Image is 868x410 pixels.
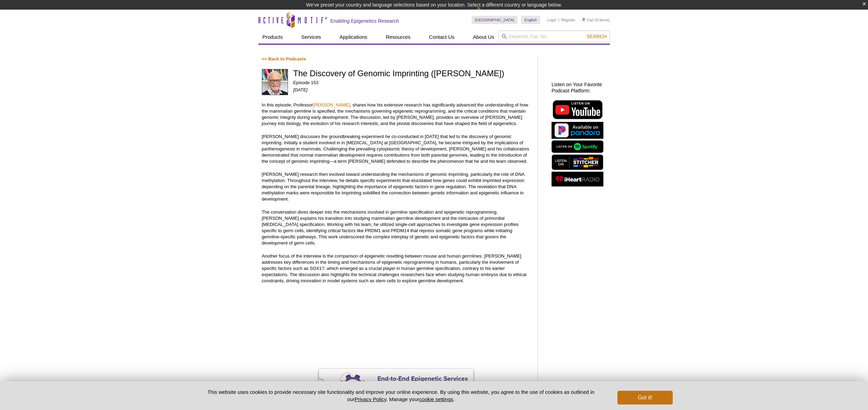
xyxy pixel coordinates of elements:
button: Got it! [617,391,672,405]
img: Listen on iHeartRadio [552,172,603,186]
p: In this episode, Professor , shares how his extensive research has significantly advanced the und... [262,102,531,127]
p: [PERSON_NAME] discusses the groundbreaking experiment he co-conducted in [DATE] that led to the d... [262,134,531,164]
img: Listen on Stitcher [552,155,603,170]
a: [GEOGRAPHIC_DATA] [472,16,518,24]
img: Change Here [477,5,495,21]
a: Applications [335,31,371,44]
a: Services [297,31,325,44]
h2: Listen on Your Favorite Podcast Platform: [552,81,606,94]
a: Login [547,18,556,22]
p: The conversation dives deeper into the mechanisms involved in germline specification and epigenet... [262,209,531,246]
a: Cart [582,18,594,22]
img: Your Cart [582,18,585,21]
iframe: The Discovery of Genomic Imprinting (Azim Surani) [262,291,531,342]
img: Listen on Pandora [552,122,603,139]
a: << Back to Podcasts [262,56,306,61]
a: Resources [382,31,415,44]
a: Products [258,31,287,44]
a: Contact Us [425,31,459,44]
li: (0 items) [582,16,610,24]
a: Register [561,18,575,22]
a: About Us [469,31,498,44]
input: Keyword, Cat. No. [498,31,610,42]
button: cookie settings [419,396,453,402]
span: Search [587,34,606,39]
h1: The Discovery of Genomic Imprinting ([PERSON_NAME]) [293,69,531,79]
img: Listen on YouTube [552,99,603,120]
li: | [558,16,559,24]
img: Azim Surani [262,69,288,95]
p: [PERSON_NAME] research then evolved toward understanding the mechanisms of genomic imprinting, pa... [262,171,531,202]
em: [DATE] [293,87,308,92]
a: Privacy Policy [355,396,386,402]
p: Another focus of the interview is the comparison of epigenetic resetting between mouse and human ... [262,253,531,284]
p: This website uses cookies to provide necessary site functionality and improve your online experie... [196,388,606,403]
a: [PERSON_NAME] [313,102,350,107]
a: English [521,16,540,24]
button: Search [585,33,609,39]
img: Listen on Spotify [552,140,603,153]
p: Episode 153 [293,80,531,86]
h2: Enabling Epigenetics Research [331,18,399,24]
